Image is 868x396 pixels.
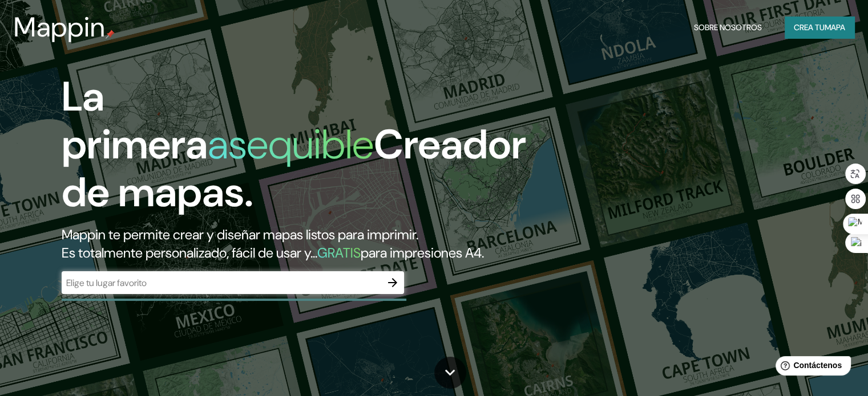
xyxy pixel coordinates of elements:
font: Es totalmente personalizado, fácil de usar y... [62,244,317,262]
font: mapa [825,22,845,32]
button: Sobre nosotros [689,17,766,38]
font: para impresiones A4. [361,244,484,262]
input: Elige tu lugar favorito [62,276,381,289]
img: pin de mapeo [106,30,115,39]
font: Crea tu [794,22,825,32]
font: Sobre nosotros [694,22,762,32]
button: Crea tumapa [785,17,854,38]
font: asequible [208,118,374,171]
font: Mappin te permite crear y diseñar mapas listos para imprimir. [62,226,418,243]
font: La primera [62,70,208,171]
font: GRATIS [317,244,361,262]
font: Mappin [14,9,106,45]
font: Creador de mapas. [62,118,526,219]
iframe: Lanzador de widgets de ayuda [766,352,855,383]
